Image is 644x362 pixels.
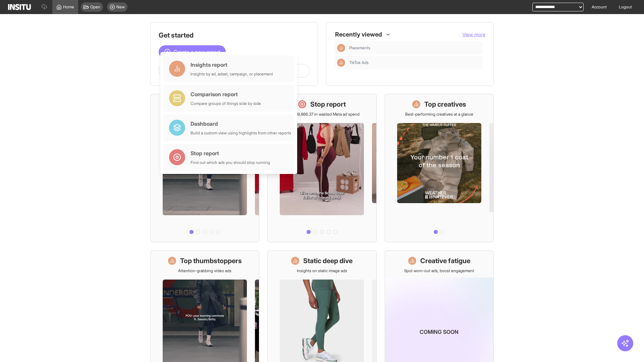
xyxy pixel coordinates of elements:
img: Logo [8,4,31,10]
span: TikTok Ads [349,60,369,65]
p: Best-performing creatives at a glance [405,112,473,117]
div: Insights report [191,61,273,69]
button: Create a new report [159,45,226,59]
p: Save £19,866.37 in wasted Meta ad spend [284,112,360,117]
div: Build a custom view using highlights from other reports [191,130,291,136]
h1: Get started [159,31,310,40]
h1: Top thumbstoppers [180,256,242,265]
div: Insights [337,44,345,52]
span: View more [463,32,485,37]
div: Insights by ad, adset, campaign, or placement [191,71,273,77]
div: Compare groups of things side by side [191,101,261,106]
span: Create a new report [173,48,220,56]
button: View more [463,31,485,38]
span: New [116,4,125,10]
p: Insights on static image ads [297,268,347,274]
div: Dashboard [191,120,291,128]
span: TikTok Ads [349,60,480,65]
span: Home [63,4,74,10]
div: Insights [337,59,345,67]
h1: Top creatives [424,100,466,109]
p: Attention-grabbing video ads [178,268,231,274]
span: Open [90,4,100,10]
a: What's live nowSee all active ads instantly [150,94,259,242]
span: Placements [349,45,370,51]
h1: Stop report [310,100,346,109]
h1: Static deep dive [303,256,353,265]
span: Placements [349,45,480,51]
a: Top creativesBest-performing creatives at a glance [385,94,494,242]
div: Find out which ads you should stop running [191,160,270,165]
div: Stop report [191,149,270,157]
div: Comparison report [191,90,261,98]
a: Stop reportSave £19,866.37 in wasted Meta ad spend [267,94,376,242]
